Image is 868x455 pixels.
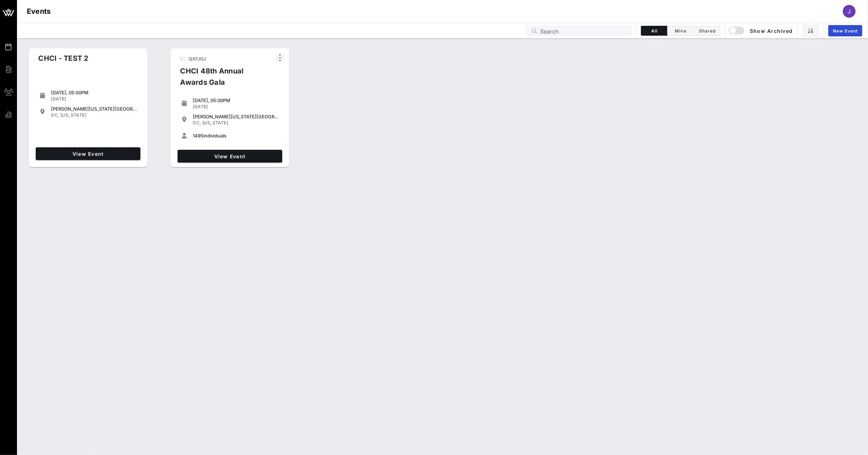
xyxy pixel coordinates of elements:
[641,26,667,36] button: All
[193,133,204,138] span: 1495
[36,147,140,160] a: View Event
[189,56,206,61] span: QX7JOJ
[27,6,51,17] h1: Events
[51,106,138,112] div: [PERSON_NAME][US_STATE][GEOGRAPHIC_DATA]
[193,114,279,119] div: [PERSON_NAME][US_STATE][GEOGRAPHIC_DATA]
[698,28,716,34] span: Shared
[193,104,279,110] div: [DATE]
[180,153,279,159] span: View Event
[833,28,858,34] span: New Event
[51,112,59,118] span: DC,
[667,26,694,36] button: Mine
[828,25,862,36] a: New Event
[39,151,138,157] span: View Event
[60,112,86,118] span: [US_STATE]
[730,26,793,35] span: Show Archived
[193,97,279,103] div: [DATE], 05:00PM
[175,65,274,94] div: CHCI 48th Annual Awards Gala
[193,120,201,125] span: DC,
[51,90,138,95] div: [DATE], 05:00PM
[178,150,282,162] a: View Event
[843,5,856,18] div: J
[51,96,138,102] div: [DATE]
[33,53,94,70] div: CHCI - TEST 2
[694,26,721,36] button: Shared
[729,24,793,37] button: Show Archived
[646,28,663,34] span: All
[848,8,851,15] span: J
[193,133,279,138] div: individuals
[672,28,689,34] span: Mine
[202,120,228,125] span: [US_STATE]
